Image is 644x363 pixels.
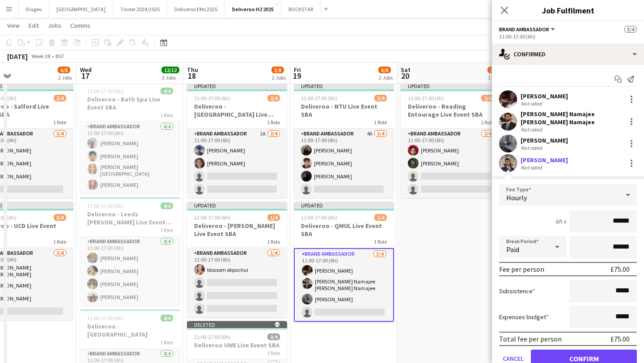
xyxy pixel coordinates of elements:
[80,122,180,194] app-card-role: Brand Ambassador4/411:00-17:00 (6h)[PERSON_NAME][PERSON_NAME][PERSON_NAME][GEOGRAPHIC_DATA][PERSO...
[29,21,39,30] span: Edit
[70,21,90,30] span: Comms
[292,71,301,81] span: 19
[55,53,64,59] div: BST
[58,74,72,81] div: 2 Jobs
[378,67,391,73] span: 6/8
[187,341,287,349] h3: Deliveroo UWE Live Event SBA
[80,210,180,226] h3: Deliveroo - Leeds [PERSON_NAME] Live Event SBA
[30,53,52,59] span: Week 38
[87,88,123,94] span: 11:00-17:00 (6h)
[187,202,287,317] app-job-card: Updated11:00-17:00 (6h)1/4Deliveroo - [PERSON_NAME] Live Event SBA1 RoleBrand Ambassador1/411:00-...
[499,334,562,343] div: Total fee per person
[187,82,287,89] div: Updated
[487,67,500,73] span: 2/4
[401,82,501,198] app-job-card: Updated11:00-17:00 (6h)2/4Deliveroo - Reading Entourage Live Event SBA1 RoleBrand Ambassador2/411...
[521,100,544,107] div: Not rated
[521,92,568,100] div: [PERSON_NAME]
[294,202,394,209] div: Updated
[7,52,28,61] div: [DATE]
[161,88,173,94] span: 4/4
[167,0,225,18] button: Deliveroo EMs 2025
[521,156,568,164] div: [PERSON_NAME]
[624,26,637,33] span: 3/4
[294,82,394,89] div: Updated
[294,129,394,198] app-card-role: Brand Ambassador4A3/411:00-17:00 (6h)[PERSON_NAME][PERSON_NAME][PERSON_NAME]
[610,334,630,343] div: £75.00
[301,214,337,221] span: 11:00-17:00 (6h)
[186,71,198,81] span: 18
[187,222,287,238] h3: Deliveroo - [PERSON_NAME] Live Event SBA
[294,222,394,238] h3: Deliveroo - QMUL Live Event SBA
[481,95,494,101] span: 2/4
[80,236,180,306] app-card-role: Brand Ambassador4/411:00-17:00 (6h)[PERSON_NAME][PERSON_NAME][PERSON_NAME][PERSON_NAME]
[67,20,94,31] a: Comms
[374,238,387,245] span: 1 Role
[610,265,630,274] div: £75.00
[160,112,173,118] span: 1 Role
[187,82,287,198] div: Updated11:00-17:00 (6h)2/4Deliveroo - [GEOGRAPHIC_DATA] Live Event SBA1 RoleBrand Ambassador1A2/4...
[379,74,393,81] div: 2 Jobs
[521,136,568,144] div: [PERSON_NAME]
[162,74,179,81] div: 3 Jobs
[401,129,501,198] app-card-role: Brand Ambassador2/411:00-17:00 (6h)[PERSON_NAME][PERSON_NAME]
[521,144,544,151] div: Not rated
[401,102,501,118] h3: Deliveroo - Reading Entourage Live Event SBA
[54,214,66,221] span: 3/4
[499,26,556,33] button: Brand Ambassador
[492,43,644,65] div: Confirmed
[160,227,173,233] span: 1 Role
[499,33,637,40] div: 11:00-17:00 (6h)
[294,202,394,322] app-job-card: Updated11:00-17:00 (6h)3/4Deliveroo - QMUL Live Event SBA1 RoleBrand Ambassador3/411:00-17:00 (6h...
[87,315,123,321] span: 11:00-17:00 (6h)
[18,0,49,18] button: Diageo
[267,333,280,340] span: 0/4
[187,202,287,209] div: Updated
[53,238,66,245] span: 1 Role
[488,74,500,81] div: 1 Job
[374,214,387,221] span: 3/4
[281,0,321,18] button: ROCKSTAR
[48,21,61,30] span: Jobs
[267,350,280,356] span: 1 Role
[25,20,42,31] a: Edit
[271,67,284,73] span: 3/8
[521,164,544,171] div: Not rated
[506,193,527,202] span: Hourly
[294,66,301,74] span: Fri
[294,82,394,198] app-job-card: Updated11:00-17:00 (6h)3/4Deliveroo - NTU Live Event SBA1 RoleBrand Ambassador4A3/411:00-17:00 (6...
[49,0,113,18] button: [GEOGRAPHIC_DATA]
[521,110,623,126] div: [PERSON_NAME] Namajee [PERSON_NAME] Namajee
[294,102,394,118] h3: Deliveroo - NTU Live Event SBA
[194,333,230,340] span: 11:00-17:00 (6h)
[481,119,494,126] span: 1 Role
[194,95,230,101] span: 11:00-17:00 (6h)
[267,238,280,245] span: 1 Role
[7,21,20,30] span: View
[4,20,23,31] a: View
[506,245,519,254] span: Paid
[521,126,544,133] div: Not rated
[267,95,280,101] span: 2/4
[294,248,394,322] app-card-role: Brand Ambassador3/411:00-17:00 (6h)[PERSON_NAME][PERSON_NAME] Namajee [PERSON_NAME] Namajee[PERSO...
[187,248,287,317] app-card-role: Brand Ambassador1/411:00-17:00 (6h)blossom okpachui
[499,313,549,321] label: Expenses budget
[187,66,198,74] span: Thu
[80,197,180,306] app-job-card: 11:00-17:00 (6h)4/4Deliveroo - Leeds [PERSON_NAME] Live Event SBA1 RoleBrand Ambassador4/411:00-1...
[161,315,173,321] span: 4/4
[53,119,66,126] span: 1 Role
[187,129,287,198] app-card-role: Brand Ambassador1A2/411:00-17:00 (6h)[PERSON_NAME][PERSON_NAME]
[401,66,411,74] span: Sat
[79,71,92,81] span: 17
[80,322,180,338] h3: Deliveroo - [GEOGRAPHIC_DATA]
[272,74,286,81] div: 2 Jobs
[80,95,180,111] h3: Deliveroo - Bath Spa Live Event SBA
[267,119,280,126] span: 1 Role
[44,20,65,31] a: Jobs
[161,203,173,209] span: 4/4
[80,82,180,194] div: 11:00-17:00 (6h)4/4Deliveroo - Bath Spa Live Event SBA1 RoleBrand Ambassador4/411:00-17:00 (6h)[P...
